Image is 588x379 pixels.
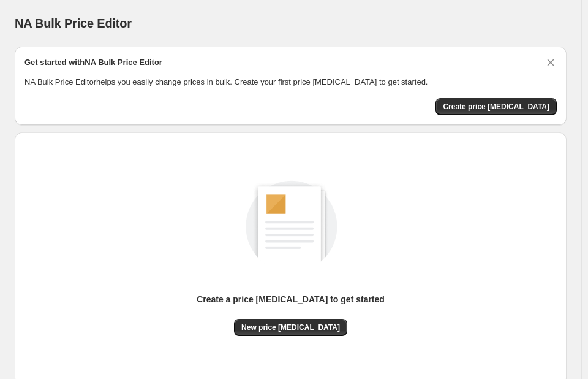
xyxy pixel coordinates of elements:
[443,102,549,112] span: Create price [MEDICAL_DATA]
[15,17,132,30] span: NA Bulk Price Editor
[24,76,557,88] p: NA Bulk Price Editor helps you easily change prices in bulk. Create your first price [MEDICAL_DAT...
[435,98,557,115] button: Create price change job
[24,56,162,69] h2: Get started with NA Bulk Price Editor
[234,319,347,336] button: New price [MEDICAL_DATA]
[545,56,557,69] button: Dismiss card
[197,293,385,305] p: Create a price [MEDICAL_DATA] to get started
[241,323,340,332] span: New price [MEDICAL_DATA]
